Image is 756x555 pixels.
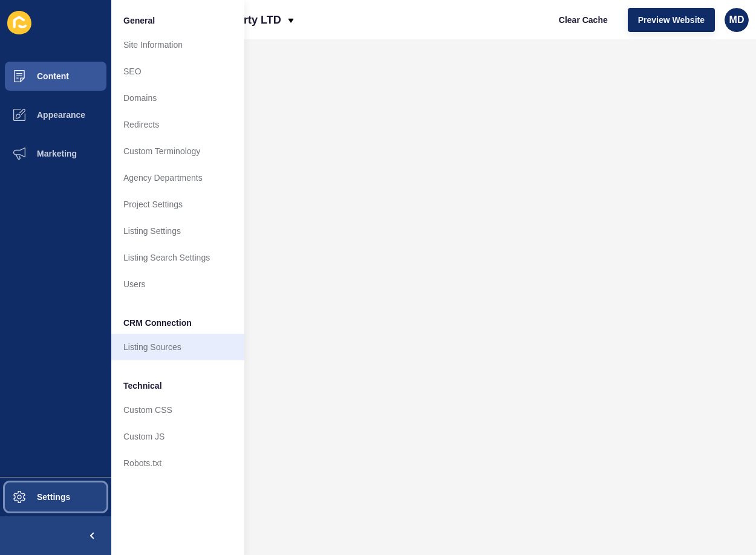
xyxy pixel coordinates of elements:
a: Agency Departments [111,164,244,191]
a: Redirects [111,111,244,138]
a: Domains [111,85,244,111]
a: SEO [111,58,244,85]
span: Preview Website [638,14,705,26]
a: Site Information [111,31,244,58]
span: Technical [123,380,162,392]
span: MD [729,14,745,26]
span: CRM Connection [123,317,192,329]
button: Preview Website [628,8,715,32]
a: Robots.txt [111,450,244,476]
a: Project Settings [111,191,244,218]
a: Custom Terminology [111,138,244,164]
a: Users [111,271,244,297]
a: Listing Sources [111,334,244,360]
a: Custom CSS [111,397,244,423]
span: General [123,15,155,27]
a: Listing Search Settings [111,244,244,271]
span: Clear Cache [559,14,608,26]
a: Listing Settings [111,218,244,244]
button: Clear Cache [549,8,618,32]
a: Custom JS [111,423,244,450]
